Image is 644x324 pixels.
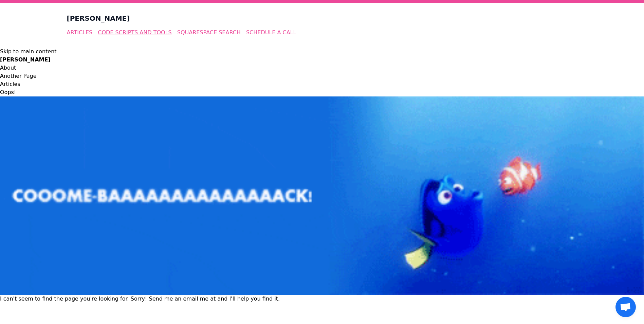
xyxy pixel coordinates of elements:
div: Open chat [615,297,636,317]
a: [PERSON_NAME] [67,14,130,23]
a: Schedule a Call [246,29,296,36]
a: Squarespace Search [177,29,241,36]
a: Articles [67,29,93,36]
strong: [PERSON_NAME] [67,14,130,22]
a: Code Scripts And Tools [98,29,171,36]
